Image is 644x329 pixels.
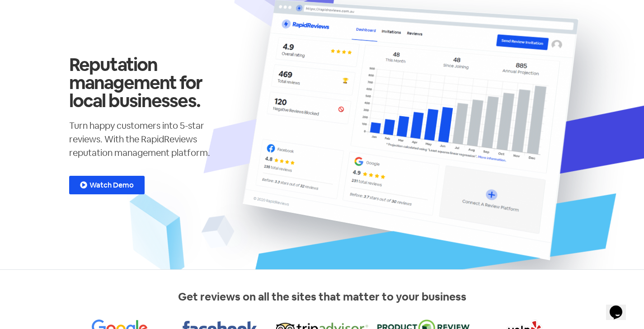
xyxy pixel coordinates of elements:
iframe: chat widget [606,293,635,320]
p: Turn happy customers into 5-star reviews. With the RapidReviews reputation management platform. [69,119,232,160]
p: Get reviews on all the sites that matter to your business [69,289,575,305]
span: Watch Demo [89,182,134,189]
h1: Reputation management for local businesses. [69,56,232,110]
a: Watch Demo [69,176,145,194]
